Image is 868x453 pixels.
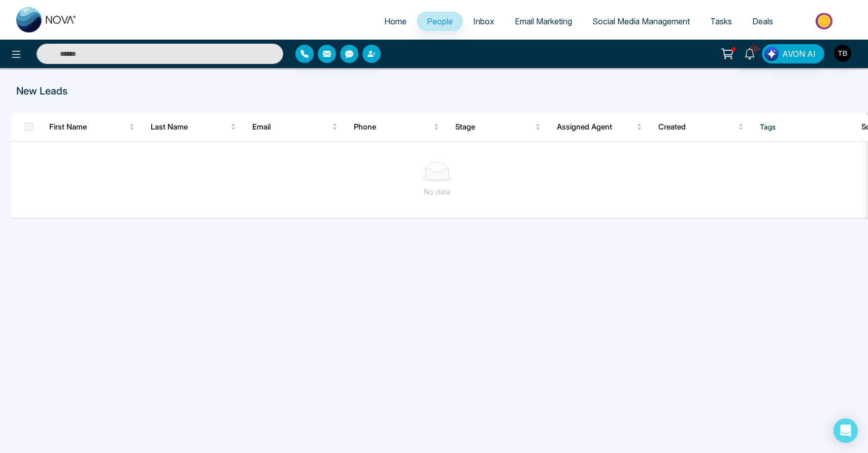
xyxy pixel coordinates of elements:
img: Market-place.gif [788,10,862,33]
span: Home [384,16,407,26]
img: Nova CRM Logo [16,7,77,33]
th: Assigned Agent [549,113,650,141]
span: Deals [752,16,773,26]
a: Inbox [463,12,505,31]
span: Email [252,121,330,133]
th: First Name [41,113,143,141]
div: Open Intercom Messenger [833,418,858,443]
div: No data [19,186,855,198]
th: Phone [346,113,447,141]
th: Email [244,113,346,141]
th: Tags [752,113,853,141]
img: Lead Flow [764,47,779,61]
span: 10+ [750,44,759,53]
span: Social Media Management [592,16,690,26]
span: Inbox [473,16,494,26]
a: People [417,12,463,31]
span: AVON AI [782,48,816,60]
img: User Avatar [834,45,851,62]
a: Email Marketing [505,12,582,31]
th: Created [650,113,752,141]
a: Deals [742,12,783,31]
a: Social Media Management [582,12,700,31]
span: Tasks [710,16,732,26]
th: Stage [447,113,549,141]
a: Tasks [700,12,742,31]
a: 10+ [738,44,762,62]
span: Assigned Agent [557,121,635,133]
span: People [427,16,453,26]
button: AVON AI [762,44,824,63]
a: Home [374,12,417,31]
span: Stage [455,121,533,133]
span: First Name [49,121,127,133]
th: Last Name [143,113,244,141]
p: New Leads [16,83,569,99]
span: Last Name [151,121,228,133]
span: Phone [354,121,431,133]
span: Created [658,121,736,133]
span: Email Marketing [515,16,572,26]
